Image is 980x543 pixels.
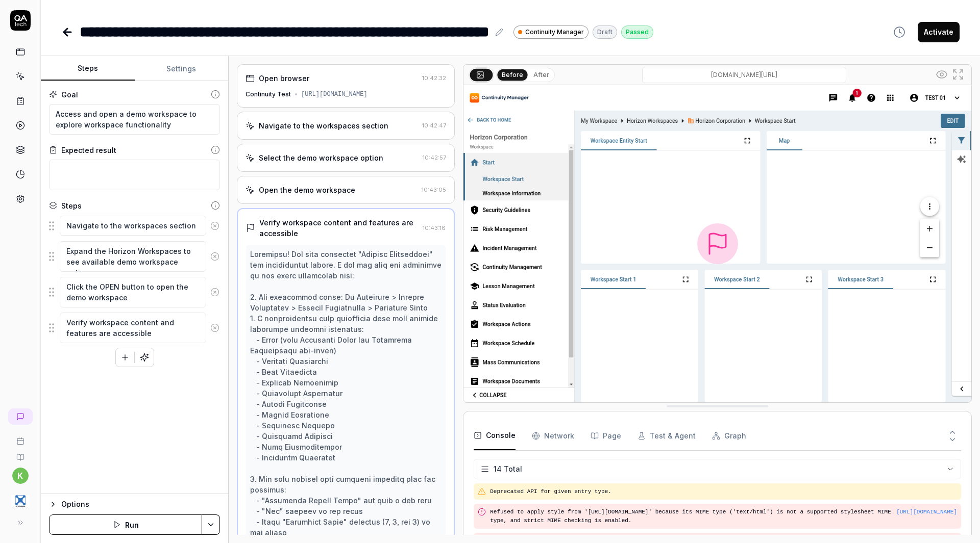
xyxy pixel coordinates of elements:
[61,498,220,510] div: Options
[918,22,960,42] button: Activate
[423,154,446,161] time: 10:42:57
[422,74,446,82] time: 10:42:32
[246,90,291,99] div: Continuity Test
[593,25,617,39] div: Draft
[490,508,896,525] pre: Refused to apply style from '[URL][DOMAIN_NAME]' because its MIME type ('text/html') is not a sup...
[259,120,388,131] div: Navigate to the workspaces section
[259,185,355,195] div: Open the demo workspace
[61,89,78,100] div: Goal
[513,25,589,39] a: Continuity Manager
[12,468,29,484] button: k
[532,422,574,450] button: Network
[49,215,220,237] div: Suggestions
[206,318,224,338] button: Remove step
[712,422,746,450] button: Graph
[206,282,224,302] button: Remove step
[49,241,220,272] div: Suggestions
[934,66,950,83] button: Show all interative elements
[206,216,224,236] button: Remove step
[525,28,584,37] span: Continuity Manager
[8,408,33,425] a: New conversation
[49,514,202,535] button: Run
[4,484,36,512] button: 4C Strategies Logo
[950,66,966,83] button: Open in full screen
[4,445,36,461] a: Documentation
[61,200,82,211] div: Steps
[621,25,653,39] div: Passed
[896,508,957,516] button: [URL][DOMAIN_NAME]
[206,246,224,267] button: Remove step
[49,312,220,344] div: Suggestions
[259,217,419,239] div: Verify workspace content and features are accessible
[490,487,957,496] pre: Deprecated API for given entry type.
[11,492,30,510] img: 4C Strategies Logo
[422,186,446,193] time: 10:43:05
[301,90,367,99] div: [URL][DOMAIN_NAME]
[49,498,220,510] button: Options
[4,429,36,445] a: Book a call with us
[887,22,912,42] button: View version history
[591,422,621,450] button: Page
[423,224,446,231] time: 10:43:16
[529,69,553,81] button: After
[498,69,528,80] button: Before
[61,145,116,156] div: Expected result
[638,422,696,450] button: Test & Agent
[474,422,516,450] button: Console
[259,73,309,84] div: Open browser
[259,152,383,163] div: Select the demo workspace option
[135,57,229,81] button: Settings
[422,122,446,129] time: 10:42:47
[41,57,135,81] button: Steps
[49,276,220,308] div: Suggestions
[463,85,971,402] img: Screenshot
